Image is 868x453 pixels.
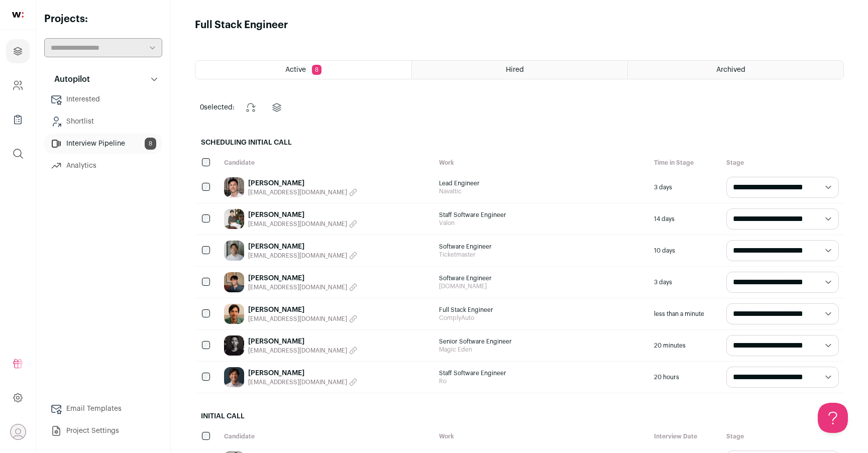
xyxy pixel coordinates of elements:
[439,274,644,282] span: Software Engineer
[44,69,162,89] button: Autopilot
[716,66,745,73] span: Archived
[439,369,644,377] span: Staff Software Engineer
[434,154,649,172] div: Work
[248,305,357,315] a: [PERSON_NAME]
[248,188,357,196] button: [EMAIL_ADDRESS][DOMAIN_NAME]
[195,18,288,32] h1: Full Stack Engineer
[48,73,90,85] p: Autopilot
[44,134,162,154] a: Interview Pipeline8
[145,138,156,150] span: 8
[434,427,649,445] div: Work
[6,39,30,63] a: Projects
[412,61,627,79] a: Hired
[721,154,844,172] div: Stage
[44,421,162,441] a: Project Settings
[224,335,244,356] img: 28c97b38dd718d371e23463a200974bf9c49609bc4914d4d476dcd95bf181f27
[44,89,162,109] a: Interested
[439,314,644,322] span: ComplyAuto
[439,243,644,251] span: Software Engineer
[200,102,235,112] span: selected:
[248,220,347,228] span: [EMAIL_ADDRESS][DOMAIN_NAME]
[224,209,244,229] img: 56a8a22ad8ef624ff95c9940a55d8e2fd9ceb4d133ce7e42d8a168312e45bfab
[248,347,357,355] button: [EMAIL_ADDRESS][DOMAIN_NAME]
[248,210,357,220] a: [PERSON_NAME]
[12,12,24,18] img: wellfound-shorthand-0d5821cbd27db2630d0214b213865d53afaa358527fdda9d0ea32b1df1b89c2c.svg
[818,403,848,433] iframe: Help Scout Beacon - Open
[248,315,347,323] span: [EMAIL_ADDRESS][DOMAIN_NAME]
[439,251,644,259] span: Ticketmaster
[219,427,434,445] div: Candidate
[439,211,644,219] span: Staff Software Engineer
[439,377,644,385] span: Ro
[439,282,644,290] span: [DOMAIN_NAME]
[439,179,644,187] span: Lead Engineer
[649,172,721,203] div: 3 days
[224,241,244,261] img: 83414f1c729d7feb958c99296f743c35c9aaee057fb6847baaa46270929b9532.jpg
[248,273,357,283] a: [PERSON_NAME]
[649,362,721,393] div: 20 hours
[248,283,347,291] span: [EMAIL_ADDRESS][DOMAIN_NAME]
[649,298,721,329] div: less than a minute
[224,367,244,387] img: 5df355c47c89fe5c0ee87f2743cefa82f9483ad13619c36b41a1560d89153828.jpg
[248,368,357,378] a: [PERSON_NAME]
[44,399,162,419] a: Email Templates
[439,346,644,354] span: Magic Eden
[248,315,357,323] button: [EMAIL_ADDRESS][DOMAIN_NAME]
[195,132,844,154] h2: Scheduling Initial Call
[44,111,162,132] a: Shortlist
[219,154,434,172] div: Candidate
[10,424,26,440] button: Open dropdown
[506,66,524,73] span: Hired
[224,272,244,292] img: 6e51e200a9253595802682ae1878de0ad08973317b4abe0f0c4816a3e08c4960.jpg
[312,65,321,75] span: 8
[649,235,721,266] div: 10 days
[628,61,843,79] a: Archived
[248,252,347,260] span: [EMAIL_ADDRESS][DOMAIN_NAME]
[649,330,721,361] div: 20 minutes
[649,427,721,445] div: Interview Date
[248,378,347,386] span: [EMAIL_ADDRESS][DOMAIN_NAME]
[285,66,306,73] span: Active
[200,104,204,111] span: 0
[649,203,721,235] div: 14 days
[224,177,244,197] img: 59ed3fc80484580fbdffb3e4f54e1169ca3106cb8b0294332848d742d69c8990
[44,12,162,26] h2: Projects:
[248,188,347,196] span: [EMAIL_ADDRESS][DOMAIN_NAME]
[439,337,644,346] span: Senior Software Engineer
[649,267,721,298] div: 3 days
[439,187,644,195] span: Navattic
[6,107,30,132] a: Company Lists
[248,336,357,347] a: [PERSON_NAME]
[721,427,844,445] div: Stage
[248,283,357,291] button: [EMAIL_ADDRESS][DOMAIN_NAME]
[248,347,347,355] span: [EMAIL_ADDRESS][DOMAIN_NAME]
[44,156,162,176] a: Analytics
[649,154,721,172] div: Time in Stage
[248,220,357,228] button: [EMAIL_ADDRESS][DOMAIN_NAME]
[195,405,844,427] h2: Initial Call
[224,304,244,324] img: 86e429f9db33411b61b09af523819ddee8e1336921d73d877350f0717cf6d31c.jpg
[439,306,644,314] span: Full Stack Engineer
[248,178,357,188] a: [PERSON_NAME]
[6,73,30,97] a: Company and ATS Settings
[248,242,357,252] a: [PERSON_NAME]
[439,219,644,227] span: Valon
[248,378,357,386] button: [EMAIL_ADDRESS][DOMAIN_NAME]
[248,252,357,260] button: [EMAIL_ADDRESS][DOMAIN_NAME]
[239,95,263,120] button: Change stage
